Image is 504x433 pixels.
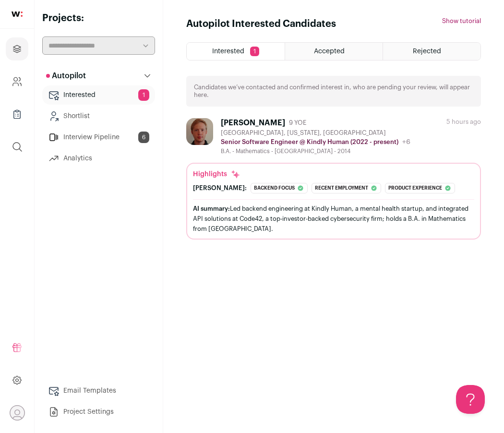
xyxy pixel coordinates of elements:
[221,138,398,146] p: Senior Software Engineer @ Kindly Human (2022 - present)
[138,132,149,143] span: 6
[312,183,381,193] div: Recent employment
[442,17,481,25] button: Show tutorial
[193,169,240,179] div: Highlights
[6,37,28,60] a: Projects
[193,205,230,212] span: AI summary:
[186,118,213,145] img: 2acf9c323fc29e34e4674aeb7b986831993f092ec118508909eac60ca6df4756.jpg
[314,48,345,55] span: Accepted
[6,70,28,93] a: Company and ATS Settings
[42,149,155,168] a: Analytics
[251,183,308,193] div: Backend focus
[193,184,247,192] div: [PERSON_NAME]:
[456,385,485,414] iframe: Help Scout Beacon - Open
[221,129,410,137] div: [GEOGRAPHIC_DATA], [US_STATE], [GEOGRAPHIC_DATA]
[446,118,481,126] div: 5 hours ago
[186,17,336,31] h1: Autopilot Interested Candidates
[42,402,155,421] a: Project Settings
[250,47,259,56] span: 1
[402,139,410,145] span: +6
[186,118,481,240] a: [PERSON_NAME] 9 YOE [GEOGRAPHIC_DATA], [US_STATE], [GEOGRAPHIC_DATA] Senior Software Engineer @ K...
[42,66,155,85] button: Autopilot
[42,381,155,400] a: Email Templates
[42,107,155,126] a: Shortlist
[221,147,410,155] div: B.A. - Mathematics - [GEOGRAPHIC_DATA] - 2014
[12,12,23,17] img: wellfound-shorthand-0d5821cbd27db2630d0214b213865d53afaa358527fdda9d0ea32b1df1b89c2c.svg
[194,84,473,99] p: Candidates we’ve contacted and confirmed interest in, who are pending your review, will appear here.
[285,43,383,60] a: Accepted
[42,12,155,25] h2: Projects:
[212,48,244,55] span: Interested
[6,103,28,126] a: Company Lists
[385,183,455,193] div: Product experience
[138,89,149,101] span: 1
[221,118,285,128] div: [PERSON_NAME]
[383,43,480,60] a: Rejected
[42,128,155,147] a: Interview Pipeline6
[42,85,155,105] a: Interested1
[193,204,474,234] div: Led backend engineering at Kindly Human, a mental health startup, and integrated API solutions at...
[10,405,25,421] button: Open dropdown
[289,119,306,127] span: 9 YOE
[46,70,86,82] p: Autopilot
[413,48,441,55] span: Rejected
